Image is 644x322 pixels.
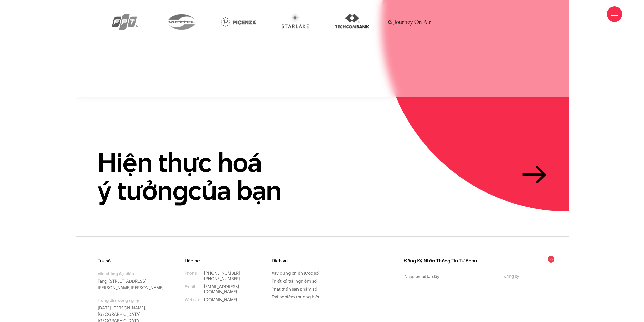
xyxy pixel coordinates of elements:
[98,271,164,277] small: Văn phòng đại diện
[204,270,240,276] a: [PHONE_NUMBER]
[272,258,338,263] h3: Dịch vụ
[272,278,317,284] a: Thiết kế trải nghiệm số
[98,297,164,303] small: Trung tâm công nghệ
[272,286,317,292] a: Phát triển sản phẩm số
[404,271,498,282] input: Nhập email tại đây
[98,271,164,291] p: Tầng [STREET_ADDRESS][PERSON_NAME][PERSON_NAME]
[204,283,239,295] a: [EMAIL_ADDRESS][DOMAIN_NAME]
[185,258,251,263] h3: Liên hệ
[502,274,521,279] input: Đăng ký
[185,297,200,302] small: Website
[185,284,195,289] small: Email
[204,275,240,282] a: [PHONE_NUMBER]
[272,294,321,300] a: Trải nghiệm thương hiệu
[98,148,281,205] h2: Hiện thực hoá ý tưởn của bạn
[172,172,188,209] en: g
[204,297,237,303] a: [DOMAIN_NAME]
[98,258,164,263] h3: Trụ sở
[185,271,197,276] small: Phone
[272,270,319,276] a: Xây dựng chiến lược số
[98,148,547,205] a: Hiện thực hoáý tưởngcủa bạn
[404,258,525,263] h3: Đăng Ký Nhận Thông Tin Từ Beau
